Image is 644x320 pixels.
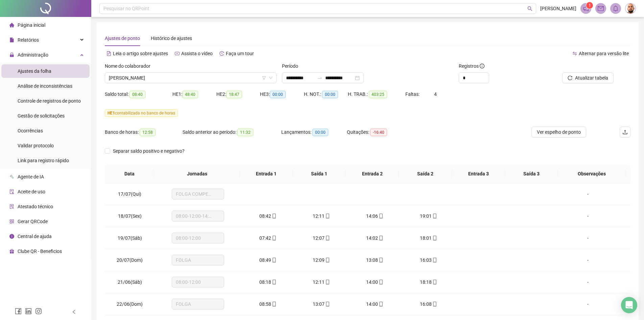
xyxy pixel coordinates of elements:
span: Ajustes da folha [18,68,51,74]
span: audit [9,189,14,194]
span: 14:06 [366,213,378,219]
span: 12:58 [140,129,156,136]
span: [PERSON_NAME] [540,5,576,12]
span: 19:01 [420,213,432,219]
span: Ajustes de ponto [105,36,140,41]
span: 18:18 [420,279,432,285]
span: reload [568,76,572,80]
span: mobile [325,214,330,218]
span: - [587,257,589,263]
span: - [587,279,589,285]
span: Ocorrências [18,128,43,133]
span: Clube QR - Beneficios [18,249,62,254]
span: Ver espelho de ponto [537,128,581,136]
span: Agente de IA [18,174,44,179]
span: 08:00-12:00 [176,233,220,243]
span: 18:47 [226,91,242,98]
span: 12:11 [313,213,325,219]
span: notification [583,5,589,12]
span: Controle de registros de ponto [18,98,81,104]
span: swap [572,51,577,56]
span: mobile [432,258,437,262]
span: upload [622,129,628,135]
span: Separar saldo positivo e negativo? [110,147,187,155]
span: 14:02 [366,235,378,241]
span: home [9,23,14,27]
span: -16:40 [370,129,387,136]
th: Saída 2 [399,165,452,183]
th: Data [105,165,154,183]
span: 4 [434,91,437,97]
div: H. NOT.: [304,90,348,98]
div: Saldo total: [105,90,172,98]
span: mobile [325,280,330,284]
span: 08:40 [129,91,145,98]
span: 14:00 [366,301,378,307]
span: 08:42 [259,213,271,219]
div: H. TRAB.: [348,90,405,98]
span: - [587,213,589,219]
span: - [587,235,589,241]
span: mobile [432,236,437,240]
span: history [219,51,224,56]
span: lock [9,52,14,57]
div: Open Intercom Messenger [621,297,637,313]
span: mobile [271,258,277,262]
span: Análise de inconsistências [18,83,72,89]
span: Leia o artigo sobre ajustes [113,51,168,56]
div: Lançamentos: [281,128,347,136]
div: HE 1: [172,90,216,98]
span: 20/07(Dom) [117,257,143,263]
span: bell [613,5,619,12]
button: Ver espelho de ponto [531,127,586,137]
div: Quitações: [347,128,412,136]
span: solution [9,204,14,209]
span: mobile [271,214,277,218]
span: mobile [378,258,383,262]
span: 00:00 [322,91,338,98]
button: Atualizar tabela [562,72,614,83]
span: facebook [15,308,22,315]
span: mobile [325,302,330,306]
img: 76225 [625,3,636,14]
span: Atestado técnico [18,204,53,209]
span: 07:42 [259,235,271,241]
span: 18/07(Sex) [118,213,142,219]
span: left [72,310,76,314]
span: instagram [35,308,42,315]
div: Saldo anterior ao período: [183,128,281,136]
span: 18:01 [420,235,432,241]
span: 17/07(Qui) [118,191,141,197]
span: search [527,6,532,11]
span: - [587,191,589,197]
span: mobile [378,280,383,284]
span: filter [262,76,266,80]
span: 1 [589,3,591,8]
div: Banco de horas: [105,128,183,136]
span: 13:07 [313,301,325,307]
span: mobile [378,214,383,218]
span: 19/07(Sáb) [118,235,142,241]
span: Gestão de solicitações [18,113,65,119]
span: Alternar para versão lite [579,51,629,56]
span: mail [598,5,604,12]
span: Central de ajuda [18,234,52,239]
span: Relatórios [18,37,39,43]
span: 08:00-12:00 [176,277,220,287]
span: mobile [432,302,437,306]
span: 22/06(Dom) [117,301,143,307]
span: info-circle [480,64,484,68]
span: youtube [175,51,180,56]
span: Assista o vídeo [181,51,213,56]
span: 08:58 [259,301,271,307]
span: FOLGA [176,299,220,309]
span: - [587,301,589,307]
span: mobile [432,214,437,218]
span: 13:08 [366,257,378,263]
span: 48:40 [182,91,198,98]
div: HE 2: [216,90,260,98]
span: 12:09 [313,257,325,263]
span: Aceite de uso [18,189,45,194]
span: linkedin [25,308,32,315]
span: 12:11 [313,279,325,285]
